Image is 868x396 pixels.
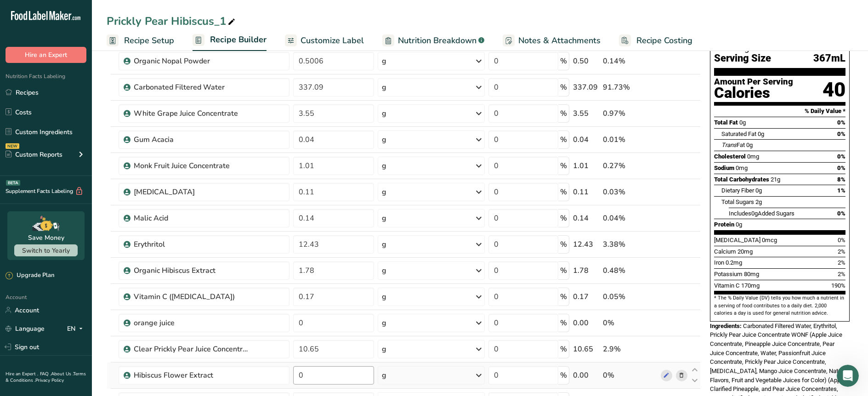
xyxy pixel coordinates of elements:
[573,187,599,198] div: 0.11
[837,187,845,194] span: 1%
[738,248,753,255] span: 20mg
[17,176,28,187] img: Aya avatar
[38,310,74,316] span: Messages
[104,245,130,255] div: • [DATE]
[134,108,249,119] div: White Grape Juice Concentrate
[603,317,657,328] div: 0%
[744,271,759,277] span: 80mg
[11,134,29,153] div: Profile image for Food
[714,248,736,255] span: Calcium
[6,371,38,377] a: Hire an Expert .
[301,34,364,47] span: Customize Label
[6,180,20,186] div: BETA
[771,176,780,183] span: 21g
[573,344,599,355] div: 10.65
[33,203,527,210] span: Hi [PERSON_NAME] Just checking in! How’s everything going with FLM so far? If you’ve got any ques...
[124,34,174,47] span: Recipe Setup
[33,143,48,153] div: Food
[14,244,78,256] button: Switch to Yearly
[518,34,601,47] span: Notes & Attachments
[6,271,54,280] div: Upgrade Plan
[110,287,147,323] button: Help
[714,237,760,243] span: [MEDICAL_DATA]
[573,108,599,119] div: 3.55
[9,244,20,255] img: Rachelle avatar
[714,78,793,86] div: Amount Per Serving
[68,4,118,20] h1: Messages
[37,287,74,323] button: Messages
[603,56,657,67] div: 0.14%
[573,56,599,67] div: 0.50
[134,239,249,250] div: Erythritol
[45,109,70,119] div: • [DATE]
[30,245,102,255] div: Food Label Maker, Inc.
[714,119,738,126] span: Total Fat
[33,109,43,119] div: LIA
[382,187,386,198] div: g
[134,344,249,355] div: Clear Prickly Pear Juice Concentrate WONF
[134,56,249,67] div: Organic Nopal Powder
[382,344,386,355] div: g
[161,4,178,20] div: Close
[88,41,113,51] div: • [DATE]
[837,119,845,126] span: 0%
[739,119,746,126] span: 0g
[726,259,742,266] span: 0.2mg
[837,210,845,217] span: 0%
[6,143,19,149] div: NEW
[74,287,110,323] button: Tickets
[382,30,484,51] a: Nutrition Breakdown
[838,248,845,255] span: 2%
[11,66,29,85] img: Profile image for Rana
[107,30,174,51] a: Recipe Setup
[6,47,86,63] button: Hire an Expert
[147,287,184,323] button: News
[382,108,386,119] div: g
[741,282,760,289] span: 170mg
[382,82,386,93] div: g
[134,160,249,171] div: Monk Fruit Juice Concentrate
[603,265,657,276] div: 0.48%
[382,56,386,67] div: g
[30,237,468,244] span: Thanks for visiting [DOMAIN_NAME]! Select from our common questions below or send us a message to...
[837,176,845,183] span: 8%
[603,82,657,93] div: 91.73%
[40,371,51,377] a: FAQ .
[721,141,745,148] span: Fat
[838,271,845,277] span: 2%
[134,265,249,276] div: Organic Hibiscus Extract
[746,141,753,148] span: 0g
[823,78,845,102] div: 40
[619,30,692,51] a: Recipe Costing
[134,134,249,145] div: Gum Acacia
[714,282,740,289] span: Vitamin C
[747,153,759,160] span: 0mg
[714,106,845,117] section: % Daily Value *
[573,239,599,250] div: 12.43
[714,53,771,64] span: Serving Size
[603,291,657,302] div: 0.05%
[382,239,386,250] div: g
[838,237,845,243] span: 0%
[729,210,794,217] span: Includes Added Sugars
[758,130,764,137] span: 0g
[573,265,599,276] div: 1.78
[573,291,599,302] div: 0.17
[636,34,692,47] span: Recipe Costing
[721,198,754,205] span: Total Sugars
[134,213,249,224] div: Malic Acid
[714,86,793,100] div: Calories
[13,169,24,180] img: Rana avatar
[736,164,748,171] span: 0mg
[838,259,845,266] span: 2%
[11,100,29,119] img: Profile image for LIA
[382,317,386,328] div: g
[382,265,386,276] div: g
[714,271,743,277] span: Potassium
[603,344,657,355] div: 2.9%
[714,44,845,53] div: 1 Serving Per Container
[755,198,762,205] span: 2g
[30,169,468,176] span: Thanks for visiting [DOMAIN_NAME]! Select from our common questions below or send us a message to...
[33,67,108,74] span: Rate your conversation
[398,34,477,47] span: Nutrition Breakdown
